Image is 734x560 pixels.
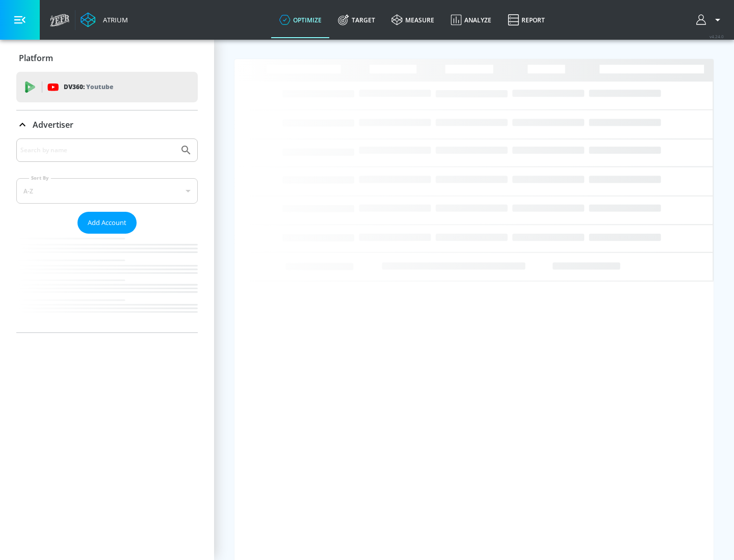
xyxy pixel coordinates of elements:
p: Youtube [86,81,113,92]
a: optimize [271,2,330,38]
span: v 4.24.0 [710,34,724,39]
p: Platform [19,52,53,64]
p: Advertiser [33,119,73,130]
span: Add Account [88,217,126,229]
a: Report [500,2,553,38]
div: Platform [16,44,198,72]
p: DV360: [64,81,113,93]
a: measure [383,2,442,38]
label: Sort By [29,175,51,181]
div: DV360: Youtube [16,72,198,102]
a: Analyze [442,2,500,38]
input: Search by name [20,144,175,157]
div: A-Z [16,178,198,204]
div: Advertiser [16,110,198,139]
div: Advertiser [16,138,198,332]
a: Target [330,2,383,38]
nav: list of Advertiser [16,234,198,332]
button: Add Account [77,212,137,234]
div: Atrium [99,15,128,24]
a: Atrium [81,12,128,27]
